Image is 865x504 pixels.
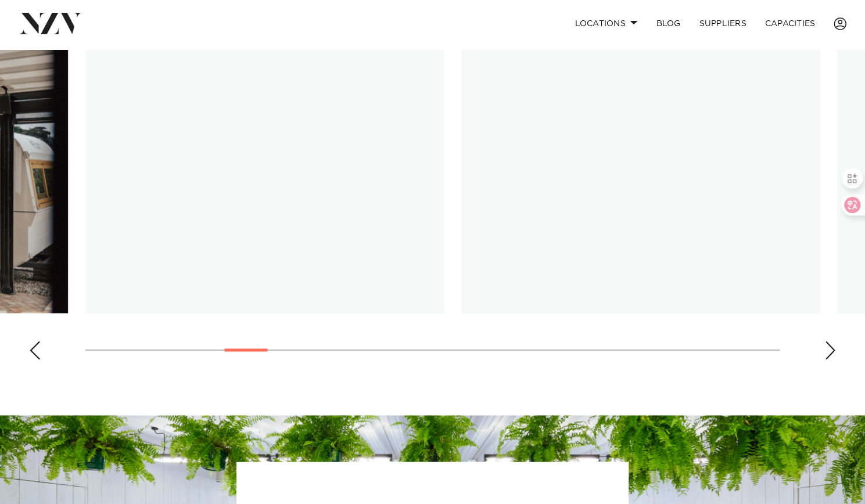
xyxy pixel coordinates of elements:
[690,11,755,36] a: SUPPLIERS
[461,50,820,313] swiper-slide: 8 / 30
[19,13,82,34] img: nzv-logo.png
[565,11,647,36] a: Locations
[756,11,825,36] a: Capacities
[85,50,444,313] swiper-slide: 7 / 30
[647,11,690,36] a: BLOG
